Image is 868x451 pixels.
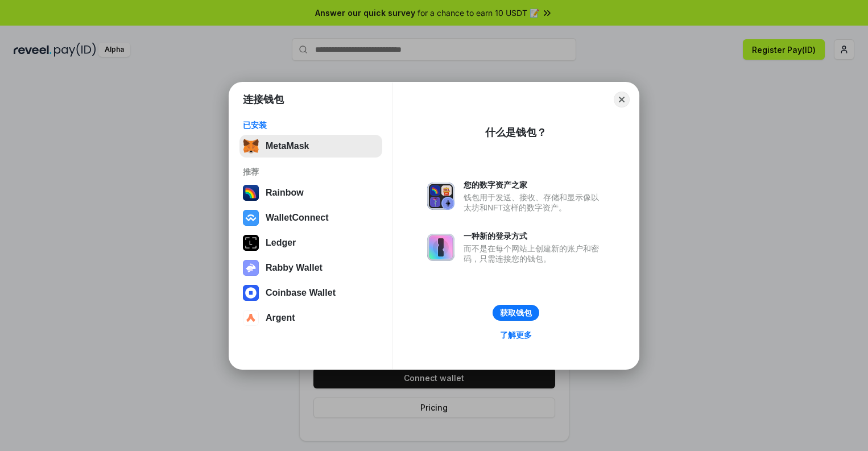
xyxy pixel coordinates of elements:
div: 而不是在每个网站上创建新的账户和密码，只需连接您的钱包。 [464,243,605,264]
div: 您的数字资产之家 [464,180,605,190]
div: 已安装 [243,120,379,130]
img: svg+xml,%3Csvg%20width%3D%2228%22%20height%3D%2228%22%20viewBox%3D%220%200%2028%2028%22%20fill%3D... [243,285,259,301]
button: Rabby Wallet [239,256,382,279]
img: svg+xml,%3Csvg%20xmlns%3D%22http%3A%2F%2Fwww.w3.org%2F2000%2Fsvg%22%20fill%3D%22none%22%20viewBox... [427,234,454,261]
div: Argent [266,313,295,323]
button: Ledger [239,231,382,254]
div: 获取钱包 [500,308,532,318]
div: WalletConnect [266,213,329,223]
button: MetaMask [239,135,382,158]
div: 一种新的登录方式 [464,231,605,241]
img: svg+xml,%3Csvg%20width%3D%2228%22%20height%3D%2228%22%20viewBox%3D%220%200%2028%2028%22%20fill%3D... [243,210,259,226]
img: svg+xml,%3Csvg%20xmlns%3D%22http%3A%2F%2Fwww.w3.org%2F2000%2Fsvg%22%20fill%3D%22none%22%20viewBox... [243,260,259,276]
button: Rainbow [239,181,382,204]
button: 获取钱包 [493,305,539,321]
div: Coinbase Wallet [266,288,336,298]
button: WalletConnect [239,206,382,229]
img: svg+xml,%3Csvg%20xmlns%3D%22http%3A%2F%2Fwww.w3.org%2F2000%2Fsvg%22%20fill%3D%22none%22%20viewBox... [427,183,454,210]
div: Rainbow [266,188,304,198]
h1: 连接钱包 [243,93,284,106]
div: 钱包用于发送、接收、存储和显示像以太坊和NFT这样的数字资产。 [464,192,605,213]
div: Rabby Wallet [266,263,323,273]
div: Ledger [266,238,296,248]
img: svg+xml,%3Csvg%20fill%3D%22none%22%20height%3D%2233%22%20viewBox%3D%220%200%2035%2033%22%20width%... [243,138,259,154]
img: svg+xml,%3Csvg%20width%3D%2228%22%20height%3D%2228%22%20viewBox%3D%220%200%2028%2028%22%20fill%3D... [243,310,259,326]
a: 了解更多 [493,328,539,342]
img: svg+xml,%3Csvg%20width%3D%22120%22%20height%3D%22120%22%20viewBox%3D%220%200%20120%20120%22%20fil... [243,185,259,201]
div: MetaMask [266,141,309,151]
button: Argent [239,307,382,329]
div: 推荐 [243,167,379,177]
button: Coinbase Wallet [239,282,382,304]
img: svg+xml,%3Csvg%20xmlns%3D%22http%3A%2F%2Fwww.w3.org%2F2000%2Fsvg%22%20width%3D%2228%22%20height%3... [243,235,259,251]
div: 了解更多 [500,330,532,340]
button: Close [614,92,630,107]
div: 什么是钱包？ [485,126,547,139]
